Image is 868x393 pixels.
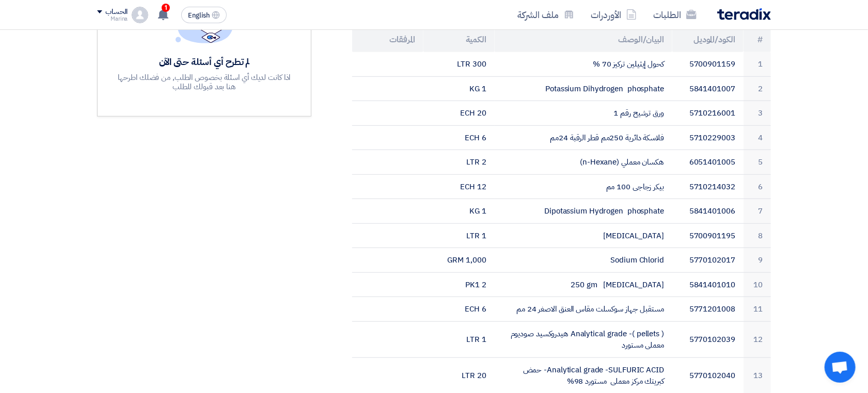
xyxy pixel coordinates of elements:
td: مستقبل جهاز سوكسلت مقاس العنق الاصغر 24 مم [495,297,673,322]
td: 5710229003 [672,125,744,150]
td: 10 [744,272,771,297]
td: 6 ECH [423,125,495,150]
td: 8 [744,223,771,248]
td: 3 [744,101,771,126]
td: 5710214032 [672,174,744,199]
td: 1 KG [423,76,495,101]
td: 5841401006 [672,199,744,224]
td: 4 [744,125,771,150]
th: الكود/الموديل [672,27,744,52]
td: 7 [744,199,771,224]
a: الطلبات [645,3,705,27]
div: الحساب [105,8,128,17]
td: 5 [744,150,771,175]
td: 1 KG [423,199,495,224]
td: 11 [744,297,771,322]
td: فلاسكة دائرية 250مم قطر الرقبة 24مم [495,125,673,150]
td: Dipotassium Hydrogen phosphate [495,199,673,224]
td: 5841401010 [672,272,744,297]
td: [MEDICAL_DATA] [495,223,673,248]
img: profile_test.png [132,7,148,23]
th: المرفقات [352,27,423,52]
a: Open chat [825,352,856,383]
td: Sodium Chlorid [495,248,673,273]
td: 1 LTR [423,223,495,248]
td: 5710216001 [672,101,744,126]
td: 2 [744,76,771,101]
td: 6051401005 [672,150,744,175]
td: بيكر زجاجى 100 مم [495,174,673,199]
th: البيان/الوصف [495,27,673,52]
div: اذا كانت لديك أي اسئلة بخصوص الطلب, من فضلك اطرحها هنا بعد قبولك للطلب [117,73,292,91]
td: 5700901159 [672,52,744,76]
td: 1 LTR [423,321,495,357]
td: هكسان معملي (n-Hexane) [495,150,673,175]
div: لم تطرح أي أسئلة حتى الآن [117,56,292,68]
span: English [188,12,210,19]
td: ورق ترشيح رقم 1 [495,101,673,126]
td: 2 PK1 [423,272,495,297]
div: Marina [97,16,128,22]
td: 5841401007 [672,76,744,101]
span: 1 [162,4,170,12]
td: 5700901195 [672,223,744,248]
td: 5770102039 [672,321,744,357]
td: 20 ECH [423,101,495,126]
td: 5771201008 [672,297,744,322]
img: Teradix logo [717,8,771,20]
td: 9 [744,248,771,273]
td: 5770102017 [672,248,744,273]
td: 2 LTR [423,150,495,175]
td: 12 ECH [423,174,495,199]
td: 6 [744,174,771,199]
a: الأوردرات [582,3,645,27]
td: 12 [744,321,771,357]
td: 1,000 GRM [423,248,495,273]
button: English [181,7,227,23]
td: كحول إيثيلين تركيز 70 % [495,52,673,76]
td: 1 [744,52,771,76]
td: 300 LTR [423,52,495,76]
th: # [744,27,771,52]
td: Potassium Dihydrogen phosphate [495,76,673,101]
td: Analytical grade -( pellets ) هيدروكسيد صوديوم معملى مستورد [495,321,673,357]
a: ملف الشركة [509,3,582,27]
td: 6 ECH [423,297,495,322]
th: الكمية [423,27,495,52]
td: [MEDICAL_DATA] 250 gm [495,272,673,297]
